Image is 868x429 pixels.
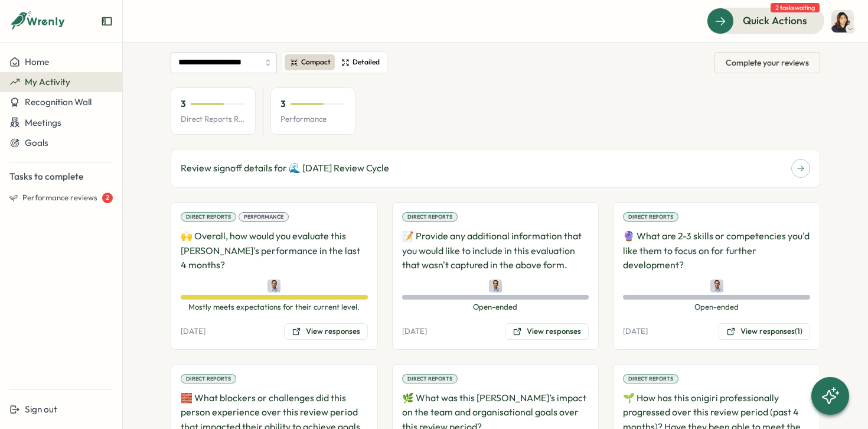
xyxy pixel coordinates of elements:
[623,326,648,337] p: [DATE]
[402,374,458,383] div: Direct Reports
[102,193,113,203] div: 2
[181,302,368,313] span: Mostly meets expectations for their current level.
[267,279,280,292] img: Deniz Basak Dogan
[505,323,589,340] button: View responses
[284,323,368,340] button: View responses
[280,114,345,125] p: Performance
[402,229,589,272] p: 📝 Provide any additional information that you would like to include in this evaluation that wasn'...
[25,56,49,67] span: Home
[280,97,286,110] p: 3
[623,229,810,272] p: 🔮 What are 2-3 skills or competencies you'd like them to focus on for further development?
[25,137,48,148] span: Goals
[771,3,820,12] span: 2 tasks waiting
[239,212,289,222] div: Performance
[181,97,186,110] p: 3
[9,170,113,183] p: Tasks to complete
[719,323,810,340] button: View responses(1)
[181,374,236,383] div: Direct Reports
[22,193,97,203] span: Performance reviews
[743,13,807,28] span: Quick Actions
[25,76,70,87] span: My Activity
[181,114,246,125] p: Direct Reports Review Avg
[181,161,389,175] p: Review signoff details for 🌊 [DATE] Review Cycle
[402,212,458,222] div: Direct Reports
[707,8,824,34] button: Quick Actions
[402,302,589,313] span: Open-ended
[181,229,368,272] p: 🙌 Overall, how would you evaluate this [PERSON_NAME]'s performance in the last 4 months?
[402,326,427,337] p: [DATE]
[181,212,236,222] div: Direct Reports
[101,15,113,27] button: Expand sidebar
[25,117,61,128] span: Meetings
[623,374,678,383] div: Direct Reports
[181,326,205,337] p: [DATE]
[710,279,723,292] img: Deniz Basak Dogan
[726,53,809,73] span: Complete your reviews
[714,52,820,73] button: Complete your reviews
[489,279,502,292] img: Deniz Basak Dogan
[353,57,380,68] span: Detailed
[25,96,92,108] span: Recognition Wall
[301,57,331,68] span: Compact
[831,10,854,32] img: Zara Malik
[623,212,678,222] div: Direct Reports
[25,404,57,415] span: Sign out
[623,302,810,313] span: Open-ended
